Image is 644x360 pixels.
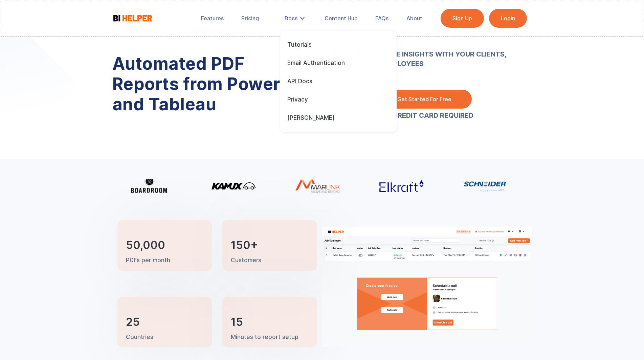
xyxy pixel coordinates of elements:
div: Content Hub [325,15,358,22]
a: API Docs [284,72,349,91]
a: Privacy [284,91,349,109]
p: PDFs per month [126,256,170,265]
div: FAQs [375,15,388,22]
a: Email Authentication [284,54,349,72]
p: Customers [231,256,261,265]
div: Docs [280,11,312,26]
p: Countries [126,333,153,341]
p: Minutes to report setup [231,333,298,341]
h1: Automated PDF Reports from Power BI and Tableau [112,53,312,114]
a: [PERSON_NAME] [284,109,349,127]
a: Content Hub [320,11,362,26]
a: Sign Up [441,9,484,28]
h3: 25 [126,317,140,327]
div: Tutorials [287,41,312,48]
h3: 150+ [231,240,258,250]
div: About [406,15,422,22]
a: About [402,11,427,26]
h3: 50,000 [126,240,165,250]
div: Docs [285,15,297,22]
nav: Docs [280,26,436,132]
div: Pricing [241,15,259,22]
a: Tutorials [284,36,349,54]
a: Login [489,9,527,28]
a: Pricing [237,11,264,26]
div: Features [201,15,224,22]
a: FAQs [371,11,393,26]
div: Privacy [287,96,308,103]
div: Email Authentication [287,59,345,67]
h3: 15 [231,317,243,327]
div: API Docs [287,77,312,85]
a: Features [196,11,228,26]
div: [PERSON_NAME] [287,114,335,121]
